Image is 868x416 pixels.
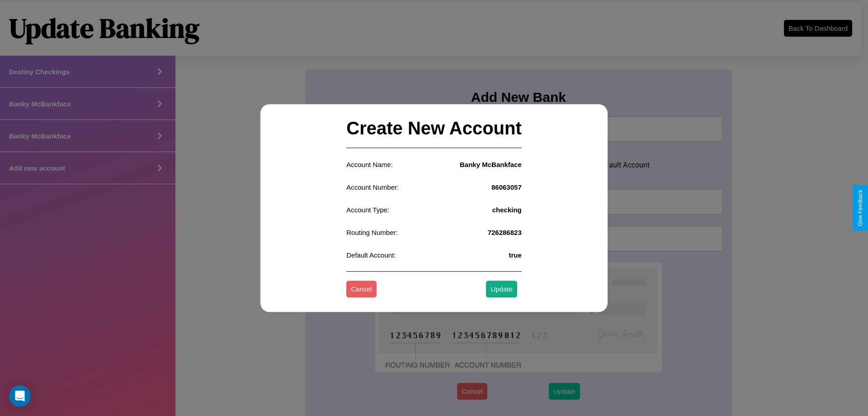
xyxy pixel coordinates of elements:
iframe: Intercom live chat [9,385,31,407]
p: Default Account: [346,249,396,261]
p: Routing Number: [346,226,397,239]
h2: Create New Account [346,109,522,148]
h4: true [509,251,521,259]
h4: checking [492,206,522,214]
p: Account Name: [346,158,393,171]
div: Give Feedback [857,190,863,226]
button: Update [486,281,517,298]
h4: 86063057 [491,183,522,191]
button: Cancel [346,281,377,298]
p: Account Number: [346,181,399,193]
p: Account Type: [346,204,389,216]
h4: Banky McBankface [460,161,522,168]
h4: 726286823 [488,229,522,236]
